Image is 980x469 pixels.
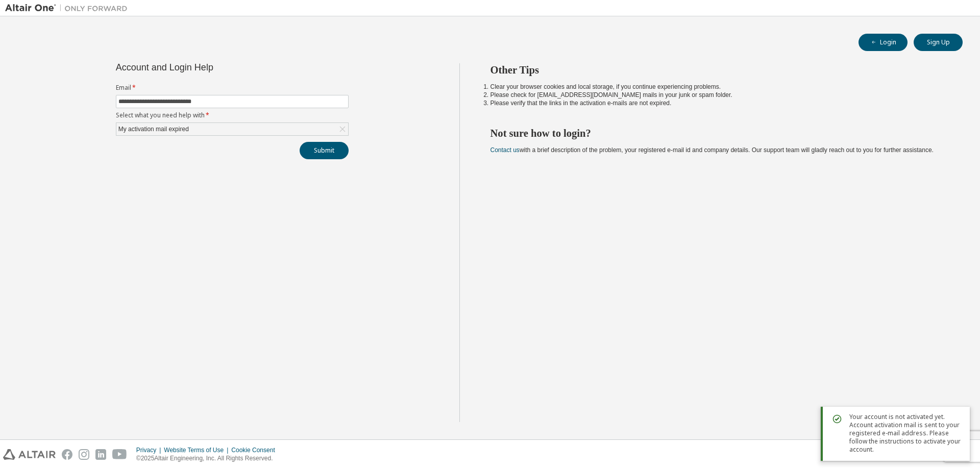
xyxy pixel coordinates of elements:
[491,127,945,140] h2: Not sure how to login?
[116,111,349,119] label: Select what you need help with
[117,124,190,135] div: My activation mail expired
[491,99,945,107] li: Please verify that the links in the activation e-mails are not expired.
[300,142,349,159] button: Submit
[3,449,56,460] img: altair_logo.svg
[79,449,89,460] img: instagram.svg
[136,454,281,463] p: © 2025 Altair Engineering, Inc. All Rights Reserved.
[491,146,520,154] a: Contact us
[164,446,231,454] div: Website Terms of Use
[116,63,302,71] div: Account and Login Help
[491,83,945,91] li: Clear your browser cookies and local storage, if you continue experiencing problems.
[116,84,349,92] label: Email
[62,449,72,460] img: facebook.svg
[491,146,934,154] span: with a brief description of the problem, your registered e-mail id and company details. Our suppo...
[914,34,963,51] button: Sign Up
[491,63,945,77] h2: Other Tips
[95,449,106,460] img: linkedin.svg
[136,446,164,454] div: Privacy
[112,449,127,460] img: youtube.svg
[231,446,281,454] div: Cookie Consent
[859,34,908,51] button: Login
[116,123,348,135] div: My activation mail expired
[5,3,133,13] img: Altair One
[491,91,945,99] li: Please check for [EMAIL_ADDRESS][DOMAIN_NAME] mails in your junk or spam folder.
[849,413,962,454] span: Your account is not activated yet. Account activation mail is sent to your registered e-mail addr...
